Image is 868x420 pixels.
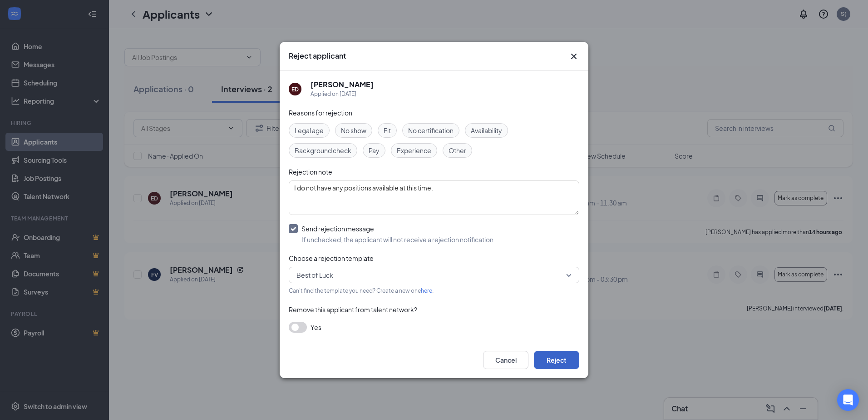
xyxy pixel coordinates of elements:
span: Choose a rejection template [289,254,374,262]
span: Background check [295,145,351,155]
div: Applied on [DATE] [311,90,374,99]
h5: [PERSON_NAME] [311,80,374,90]
h3: Reject applicant [289,51,346,61]
a: here [421,287,432,294]
span: No certification [408,125,454,135]
span: No show [341,125,366,135]
span: Can't find the template you need? Create a new one . [289,287,434,294]
span: Pay [369,145,380,155]
span: Best of Luck [296,268,333,282]
span: Experience [397,145,431,155]
div: Open Intercom Messenger [837,389,859,411]
button: Close [568,51,579,62]
span: Reasons for rejection [289,109,352,117]
span: Availability [471,125,502,135]
textarea: I do not have any positions available at this time. [289,180,579,215]
span: Fit [384,125,391,135]
span: Rejection note [289,168,332,176]
span: Yes [311,322,321,333]
span: Legal age [295,125,324,135]
span: Remove this applicant from talent network? [289,305,417,314]
svg: Cross [568,51,579,62]
button: Reject [534,351,579,369]
span: Other [449,145,466,155]
button: Cancel [483,351,528,369]
div: ED [291,85,299,93]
